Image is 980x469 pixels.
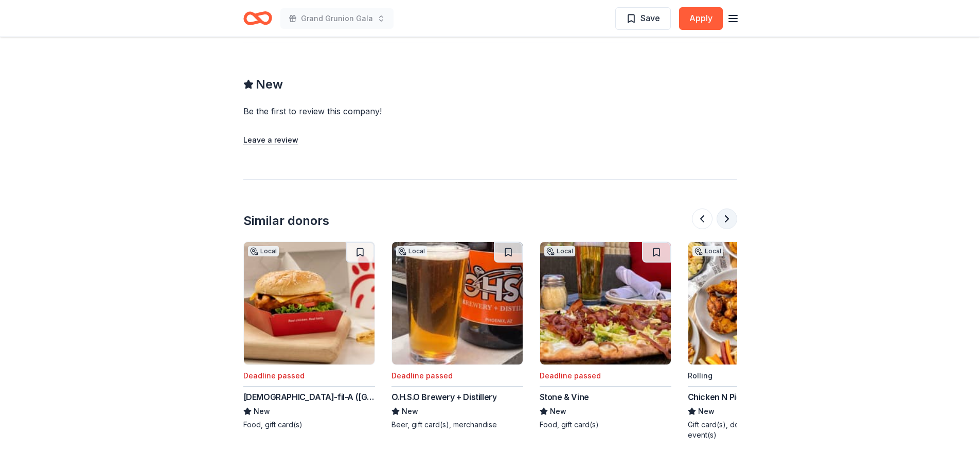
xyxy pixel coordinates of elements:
[280,8,394,29] button: Grand Grunion Gala
[396,246,427,256] div: Local
[540,420,671,430] div: Food, gift card(s)
[392,242,523,364] img: Image for O.H.S.O Brewery + Distillery
[692,246,723,256] div: Local
[243,6,272,30] a: Home
[391,391,497,403] div: O.H.S.O Brewery + Distillery
[244,242,375,364] img: Image for Chick-fil-A (Tucson)
[243,134,298,146] button: Leave a review
[243,420,375,430] div: Food, gift card(s)
[391,241,523,430] a: Image for O.H.S.O Brewery + DistilleryLocalDeadline passedO.H.S.O Brewery + DistilleryNewBeer, gi...
[243,213,329,229] div: Similar donors
[254,405,270,418] span: New
[256,76,283,93] span: New
[698,405,715,418] span: New
[540,241,671,430] a: Image for Stone & VineLocalDeadline passedStone & VineNewFood, gift card(s)
[688,242,819,364] img: Image for Chicken N Pickle (Glendale)
[243,370,305,382] div: Deadline passed
[243,105,507,117] div: Be the first to review this company!
[243,391,375,403] div: [DEMOGRAPHIC_DATA]-fil-A ([GEOGRAPHIC_DATA])
[544,246,575,256] div: Local
[688,391,819,403] div: Chicken N Pickle ([GEOGRAPHIC_DATA])
[615,7,671,30] button: Save
[391,370,453,382] div: Deadline passed
[550,405,566,418] span: New
[301,12,373,25] span: Grand Grunion Gala
[640,11,660,25] span: Save
[402,405,418,418] span: New
[688,370,712,382] div: Rolling
[688,241,819,440] a: Image for Chicken N Pickle (Glendale)LocalRollingOnline appChicken N Pickle ([GEOGRAPHIC_DATA])Ne...
[243,241,375,430] a: Image for Chick-fil-A (Tucson)LocalDeadline passed[DEMOGRAPHIC_DATA]-fil-A ([GEOGRAPHIC_DATA])New...
[248,246,279,256] div: Local
[688,420,819,440] div: Gift card(s), donation of space for event(s)
[540,242,671,364] img: Image for Stone & Vine
[679,7,723,30] button: Apply
[540,370,601,382] div: Deadline passed
[540,391,589,403] div: Stone & Vine
[391,420,523,430] div: Beer, gift card(s), merchandise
